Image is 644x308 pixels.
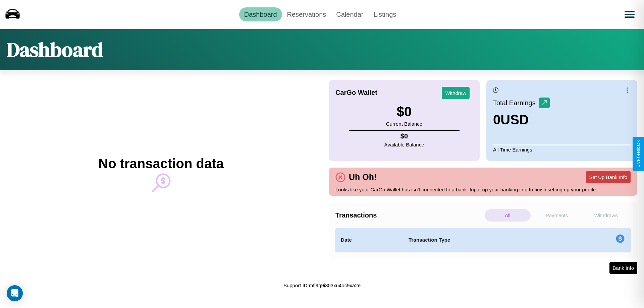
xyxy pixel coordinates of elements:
[7,285,23,301] div: Open Intercom Messenger
[283,281,361,290] p: Support ID: mfj9g9i303xu4oc9xa2e
[331,7,368,21] a: Calendar
[586,171,631,183] button: Set Up Bank Info
[386,119,422,128] p: Current Balance
[583,209,629,222] p: Withdraws
[335,185,631,194] p: Looks like your CarGo Wallet has isn't connected to a bank. Input up your banking info to finish ...
[534,209,580,222] p: Payments
[386,104,422,119] h3: $ 0
[636,140,641,168] div: Give Feedback
[409,236,561,244] h4: Transaction Type
[282,7,331,21] a: Reservations
[384,140,424,149] p: Available Balance
[620,5,639,24] button: Open menu
[384,132,424,140] h4: $ 0
[368,7,401,21] a: Listings
[335,228,631,252] table: simple table
[341,236,398,244] h4: Date
[493,97,539,109] p: Total Earnings
[609,262,637,274] button: Bank Info
[493,145,631,154] p: All Time Earnings
[335,211,483,219] h4: Transactions
[239,7,282,21] a: Dashboard
[485,209,531,222] p: All
[345,172,380,182] h4: Uh Oh!
[335,89,377,97] h4: CarGo Wallet
[493,112,550,127] h3: 0 USD
[98,156,223,171] h2: No transaction data
[442,87,470,99] button: Withdraw
[7,36,103,63] h1: Dashboard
